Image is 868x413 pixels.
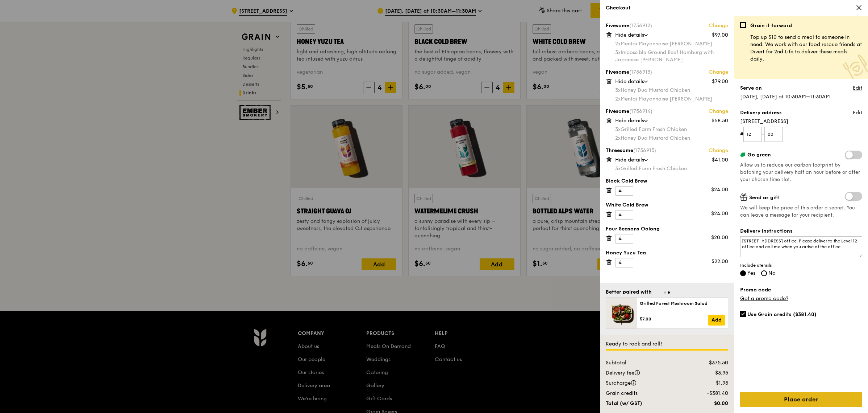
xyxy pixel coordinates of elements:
[740,94,830,100] span: [DATE], [DATE] at 10:30AM–11:30AM
[615,118,644,124] span: Hide details
[749,195,779,201] span: Send as gift
[750,34,862,63] p: Top up $10 to send a meal to someone in need. We work with our food rescue friends at Divert for ...
[606,108,728,115] div: Fivesome
[606,225,728,233] div: Four Seasons Oolong
[747,270,755,276] span: Yes
[740,270,746,276] input: Yes
[606,340,728,348] div: Ready to rock and roll!
[740,162,860,183] span: Allow us to reduce our carbon footprint by batching your delivery half an hour before or after yo...
[712,32,728,39] div: $97.00
[606,69,728,76] div: Fivesome
[615,87,621,93] span: 3x
[711,186,728,193] div: $24.00
[853,85,862,92] a: Edit
[689,359,733,367] div: $375.50
[761,270,767,276] input: No
[853,109,862,116] a: Edit
[615,40,728,48] div: Mentai Mayonnaise [PERSON_NAME]
[740,262,862,268] span: Include utensils
[640,300,725,306] div: Grilled Forest Mushroom Salad
[606,177,728,185] div: Black Cold Brew
[740,286,862,294] label: Promo code
[601,380,689,387] div: Surcharge
[633,147,656,154] span: (1756915)
[601,369,689,377] div: Delivery fee
[606,22,728,29] div: Fivesome
[740,85,762,92] label: Serve on
[606,201,728,209] div: White Cold Brew
[629,69,652,75] span: (1756913)
[615,49,728,64] div: Impossible Ground Beef Hamburg with Japanese [PERSON_NAME]
[709,147,728,154] a: Change
[711,234,728,241] div: $20.00
[615,126,728,133] div: Grilled Farm Fresh Chicken
[712,156,728,164] div: $41.00
[708,315,725,326] a: Add
[740,228,862,235] label: Delivery instructions
[629,108,652,114] span: (1756914)
[747,311,817,318] span: Use Grain credits ($381.40)
[709,69,728,76] a: Change
[615,41,621,47] span: 2x
[689,390,733,397] div: -$381.40
[743,127,762,142] input: Floor
[615,49,621,56] span: 3x
[615,95,728,103] div: Mentai Mayonnaise [PERSON_NAME]
[615,32,644,38] span: Hide details
[615,78,644,85] span: Hide details
[689,369,733,377] div: $3.95
[750,23,792,29] b: Grain it forward
[711,258,728,265] div: $22.00
[615,87,728,94] div: Honey Duo Mustard Chicken
[615,96,621,102] span: 2x
[689,380,733,387] div: $1.95
[615,135,728,142] div: Honey Duo Mustard Chicken
[615,165,728,172] div: Grilled Farm Fresh Chicken
[615,165,621,172] span: 3x
[709,108,728,115] a: Change
[709,22,728,29] a: Change
[740,392,862,407] a: Place order
[606,249,728,257] div: Honey Yuzu Tea
[740,109,782,116] label: Delivery address
[615,135,621,141] span: 2x
[740,311,746,317] input: Use Grain credits ($381.40)
[843,54,868,80] img: Meal donation
[615,126,621,132] span: 3x
[740,204,862,219] span: We will keep the price of this order a secret. You can leave a message for your recipient.
[768,270,776,276] span: No
[615,157,644,163] span: Hide details
[764,127,783,142] input: Unit
[601,400,689,407] div: Total (w/ GST)
[664,291,666,294] span: Go to slide 1
[601,390,689,397] div: Grain credits
[601,359,689,367] div: Subtotal
[668,291,670,294] span: Go to slide 2
[640,316,708,322] div: $7.00
[689,400,733,407] div: $0.00
[712,78,728,85] div: $79.00
[740,295,788,302] a: Got a promo code?
[747,152,771,158] span: Go green
[606,147,728,154] div: Threesome
[711,117,728,124] div: $68.50
[711,210,728,217] div: $24.00
[629,23,652,29] span: (1756912)
[606,4,862,12] div: Checkout
[740,127,862,142] form: # -
[606,289,652,296] div: Better paired with
[740,118,862,125] span: [STREET_ADDRESS]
